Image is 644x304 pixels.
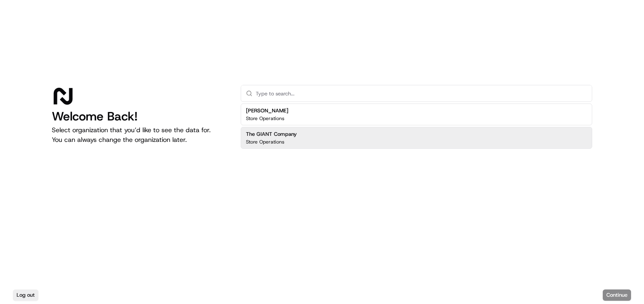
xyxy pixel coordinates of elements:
[256,85,587,101] input: Type to search...
[241,102,592,150] div: Suggestions
[246,107,288,114] h2: [PERSON_NAME]
[52,125,228,145] p: Select organization that you’d like to see the data for. You can always change the organization l...
[246,131,297,138] h2: The GIANT Company
[52,109,228,124] h1: Welcome Back!
[246,115,284,122] p: Store Operations
[13,289,38,301] button: Log out
[246,139,284,145] p: Store Operations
